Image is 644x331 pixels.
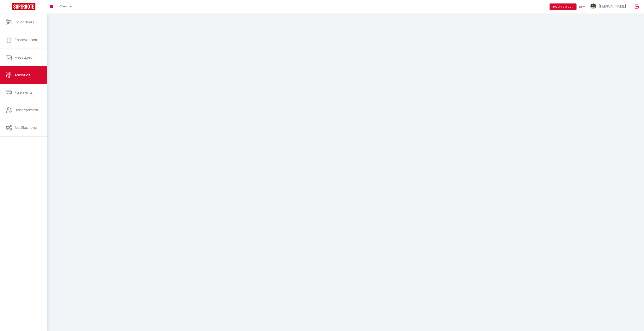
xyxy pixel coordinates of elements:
span: [PERSON_NAME] [599,4,626,9]
span: Calendriers [15,20,34,25]
span: Hébergement [15,108,38,112]
img: ... [591,3,596,9]
span: Messages [15,55,32,60]
span: Notifications [15,125,37,130]
img: Super Booking [12,3,35,10]
span: Paiements [15,90,33,95]
img: logout [635,4,640,9]
button: Besoin d'aide ? [550,3,577,10]
span: Réservations [15,37,37,42]
span: Analytics [15,73,30,77]
span: Chercher [59,4,72,8]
